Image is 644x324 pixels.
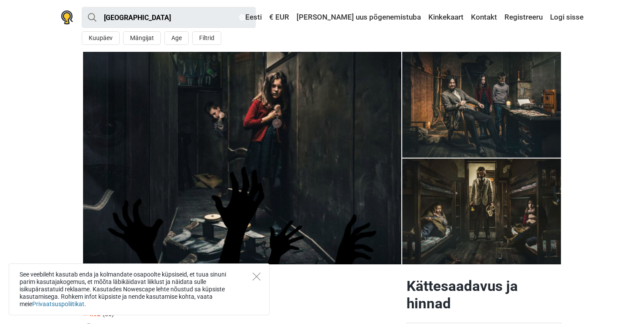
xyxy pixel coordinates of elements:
img: Lastekodu saladus photo 11 [83,52,401,264]
a: Kinkekaart [426,10,466,25]
a: [PERSON_NAME] uus põgenemistuba [294,10,423,25]
img: Lastekodu saladus photo 4 [402,52,561,158]
h2: Kättesaadavus ja hinnad [407,277,561,312]
img: Eesti [239,14,245,20]
button: Kuupäev [82,31,120,45]
a: Lastekodu saladus photo 3 [402,52,561,158]
input: proovi “Tallinn” [82,7,256,28]
a: Logi sisse [548,10,584,25]
button: Age [164,31,189,45]
a: Lastekodu saladus photo 4 [402,159,561,264]
button: Mängijat [123,31,161,45]
a: Lastekodu saladus photo 10 [83,52,401,264]
a: Privaatsuspoliitikat [32,300,84,307]
button: Close [253,273,260,280]
a: Eesti [237,10,264,25]
a: € EUR [267,10,291,25]
button: Filtrid [192,31,221,45]
img: Lastekodu saladus photo 5 [402,159,561,264]
a: Kontakt [469,10,499,25]
div: See veebileht kasutab enda ja kolmandate osapoolte küpsiseid, et tuua sinuni parim kasutajakogemu... [9,263,270,315]
a: Registreeru [502,10,545,25]
img: Nowescape logo [61,10,73,24]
